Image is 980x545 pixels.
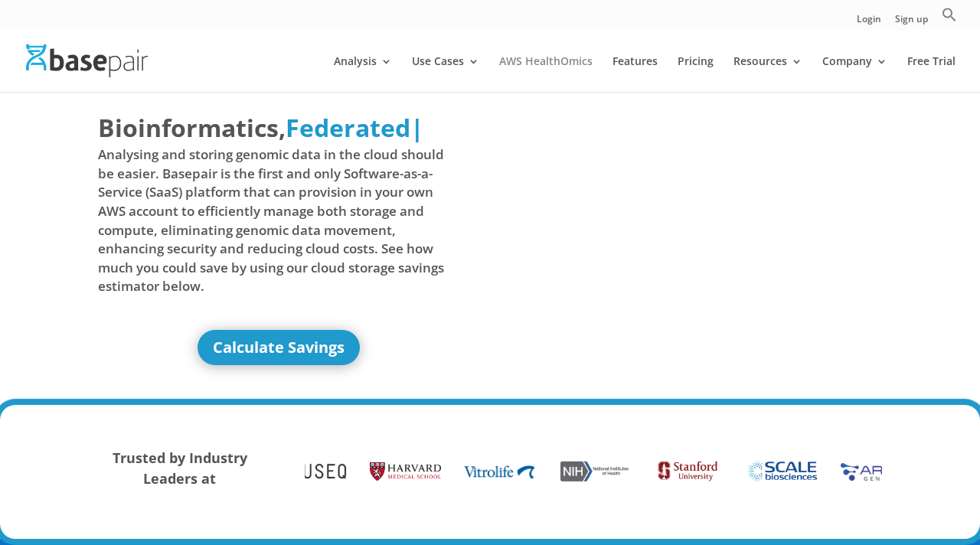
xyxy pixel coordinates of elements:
[678,56,714,92] a: Pricing
[286,111,410,144] span: Federated
[942,7,957,22] svg: Search
[113,449,247,487] strong: Trusted by Industry Leaders at
[98,145,459,296] span: Analysing and storing genomic data in the cloud should be easier. Basepair is the first and only ...
[334,56,392,92] a: Analysis
[942,7,957,31] a: Search Icon Link
[501,110,861,313] iframe: Basepair - NGS Analysis Simplified
[410,111,424,144] span: |
[686,435,962,527] iframe: Drift Widget Chat Controller
[907,56,955,92] a: Free Trial
[499,56,593,92] a: AWS HealthOmics
[612,56,658,92] a: Features
[895,15,928,31] a: Sign up
[412,56,479,92] a: Use Cases
[857,15,881,31] a: Login
[198,330,360,365] a: Calculate Savings
[26,44,148,77] img: Basepair
[733,56,802,92] a: Resources
[822,56,887,92] a: Company
[98,110,286,145] span: Bioinformatics,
